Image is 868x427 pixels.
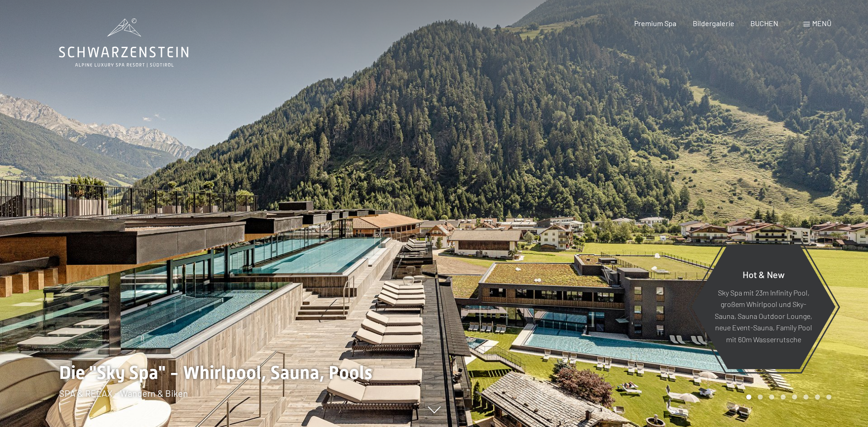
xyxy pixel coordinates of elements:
span: Hot & New [743,268,785,279]
div: Carousel Page 6 [803,394,809,400]
a: BUCHEN [750,19,778,27]
a: Premium Spa [634,19,676,27]
a: Hot & New Sky Spa mit 23m Infinity Pool, großem Whirlpool und Sky-Sauna, Sauna Outdoor Lounge, ne... [691,244,836,370]
div: Carousel Page 5 [792,394,797,400]
p: Sky Spa mit 23m Infinity Pool, großem Whirlpool und Sky-Sauna, Sauna Outdoor Lounge, neue Event-S... [714,286,813,345]
div: Carousel Page 7 [815,394,820,400]
div: Carousel Page 4 [781,394,786,400]
a: Bildergalerie [693,19,734,27]
span: Menü [812,19,831,27]
div: Carousel Page 2 [758,394,763,400]
div: Carousel Pagination [743,394,831,400]
div: Carousel Page 1 (Current Slide) [746,394,751,400]
div: Carousel Page 8 [826,394,831,400]
div: Carousel Page 3 [769,394,774,400]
